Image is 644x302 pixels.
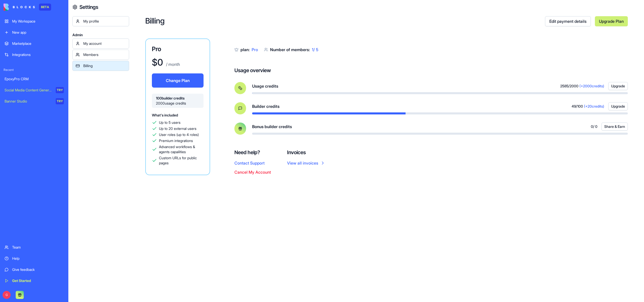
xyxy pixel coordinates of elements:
[2,253,67,264] a: Help
[2,16,67,26] a: My Workspace
[156,96,199,101] span: 100 builder credits
[12,19,64,24] div: My Workspace
[608,82,628,90] button: Upgrade
[595,16,628,26] a: Upgrade Plan
[12,245,64,250] div: Team
[56,98,64,104] div: TRY
[159,120,180,125] span: Up to 5 users
[312,47,318,52] span: 1 / 5
[572,104,583,109] span: 49 / 100
[287,149,325,156] h4: Invoices
[591,124,597,129] span: 0 / 0
[145,38,210,175] a: Pro$0 / monthChange Plan100builder credits2000usage creditsWhat's includedUp to 5 usersUp to 20 e...
[56,87,64,93] div: TRY
[545,16,591,26] a: Edit payment details
[12,267,64,272] div: Give feedback
[2,27,67,37] a: New app
[12,278,64,283] div: Get Started
[234,169,271,175] button: Cancel My Account
[72,38,129,49] a: My account
[234,67,271,74] h4: Usage overview
[2,242,67,252] a: Team
[2,68,67,72] span: Recent
[159,138,193,143] span: Premium integrations
[2,50,67,60] a: Integrations
[240,47,250,52] span: plan:
[287,160,325,166] a: View all invoices
[152,45,204,53] h3: Pro
[4,4,35,11] img: logo
[560,84,578,89] span: 2585 / 2000
[165,61,180,67] p: / month
[83,52,126,57] div: Members
[5,88,52,93] div: Social Media Content Generator
[584,104,604,109] span: (+ 20 credits)
[234,149,271,156] h4: Need help?
[72,61,129,71] a: Billing
[2,85,67,95] a: Social Media Content GeneratorTRY
[252,83,278,89] span: Usage credits
[2,74,67,84] a: EpoxyPro CRM
[159,132,199,137] span: User roles (up to 4 roles)
[83,41,126,46] div: My account
[2,38,67,49] a: Marketplace
[159,155,204,166] span: Custom URLs for public pages
[579,84,604,89] span: (+ 2000 credits)
[252,47,258,52] span: Pro
[3,291,11,299] span: G
[270,47,310,52] span: Number of members:
[4,4,51,11] a: BETA
[252,103,279,109] span: Builder credits
[159,126,196,131] span: Up to 20 external users
[72,32,129,37] span: Admin
[152,113,178,117] span: What's included
[12,30,64,35] div: New app
[72,50,129,60] a: Members
[12,52,64,57] div: Integrations
[152,73,204,88] button: Change Plan
[608,102,628,110] button: Upgrade
[234,160,265,166] button: Contact Support
[83,63,126,68] div: Billing
[5,76,64,82] div: EpoxyPro CRM
[2,276,67,286] a: Get Started
[12,41,64,46] div: Marketplace
[72,16,129,26] a: My profile
[159,144,204,154] span: Advanced workflows & agents capailities
[79,4,98,11] h4: Settings
[145,16,545,26] h2: Billing
[156,101,199,106] span: 2000 usage credits
[83,19,126,24] div: My profile
[152,57,163,67] h1: $ 0
[12,256,64,261] div: Help
[601,123,628,131] button: Share & Earn
[2,96,67,106] a: Banner StudioTRY
[5,99,52,104] div: Banner Studio
[39,4,51,11] div: BETA
[2,265,67,275] a: Give feedback
[252,124,292,130] span: Bonus builder credits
